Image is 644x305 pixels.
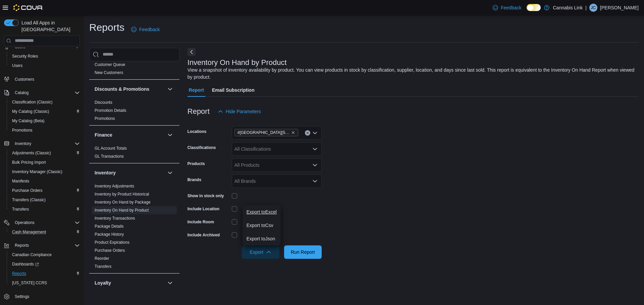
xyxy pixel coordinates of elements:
span: Users [9,62,80,70]
h3: Inventory On Hand by Product [187,59,287,67]
a: Package History [95,232,124,237]
span: Run Report [291,249,315,255]
button: Discounts & Promotions [95,86,165,92]
a: Adjustments (Classic) [9,149,54,157]
button: Loyalty [166,279,174,287]
p: [PERSON_NAME] [600,4,639,12]
button: Operations [1,218,83,227]
span: Reports [12,241,80,249]
a: Inventory Transactions [95,216,135,221]
a: Customers [12,75,37,83]
span: Discounts [95,100,112,105]
button: Run Report [284,245,322,259]
a: [US_STATE] CCRS [9,279,50,287]
a: Inventory On Hand by Product [95,208,149,213]
label: Classifications [187,145,216,150]
button: Finance [95,132,165,138]
span: My Catalog (Classic) [9,107,80,116]
button: Reports [12,241,32,249]
button: Inventory [166,169,174,177]
span: Settings [15,294,29,299]
span: Feedback [501,4,521,11]
a: Discounts [95,100,112,105]
span: #[GEOGRAPHIC_DATA][STREET_ADDRESS] [237,129,290,136]
button: Promotions [7,126,83,135]
a: Inventory Adjustments [95,184,134,188]
button: Transfers [7,205,83,214]
span: Reports [15,243,29,248]
span: GL Transactions [95,154,124,159]
a: Purchase Orders [9,186,45,195]
button: [US_STATE] CCRS [7,278,83,288]
label: Show in stock only [187,193,224,199]
label: Include Room [187,219,214,225]
button: Loyalty [95,280,165,286]
span: Operations [12,219,80,227]
a: Dashboards [9,260,42,268]
a: Transfers [9,205,32,213]
span: Cash Management [12,229,46,235]
a: Dashboards [7,259,83,269]
a: Customer Queue [95,62,125,67]
button: Classification (Classic) [7,97,83,107]
h3: Loyalty [95,280,111,286]
button: Reports [1,241,83,250]
button: Export toExcel [243,205,281,219]
span: Manifests [9,177,80,185]
label: Brands [187,177,201,182]
button: Inventory Manager (Classic) [7,167,83,176]
a: My Catalog (Classic) [9,107,52,116]
div: Inventory [89,182,179,273]
span: Operations [15,220,35,225]
a: Bulk Pricing Import [9,158,49,166]
button: Manifests [7,176,83,186]
span: Export to Json [247,236,277,241]
span: Adjustments (Classic) [9,149,80,157]
span: My Catalog (Beta) [12,118,45,124]
span: Load All Apps in [GEOGRAPHIC_DATA] [19,19,80,33]
span: Package History [95,232,124,237]
button: Export [242,245,279,259]
h3: Report [187,107,210,116]
a: New Customers [95,70,123,75]
label: Locations [187,129,207,134]
span: Promotions [9,126,80,134]
a: Transfers (Classic) [9,196,48,204]
button: Export toJson [243,232,281,245]
span: Dashboards [12,261,39,267]
label: Products [187,161,205,166]
a: Feedback [490,1,524,14]
button: Cash Management [7,227,83,237]
a: Promotions [9,126,35,134]
button: Finance [166,131,174,139]
span: Customer Queue [95,62,125,67]
a: Classification (Classic) [9,98,55,106]
button: Hide Parameters [215,105,264,118]
button: Reports [7,269,83,278]
p: | [585,4,587,12]
span: Cash Management [9,228,80,236]
span: Security Roles [12,54,38,59]
a: GL Account Totals [95,146,127,151]
span: Product Expirations [95,240,129,245]
span: Inventory Transactions [95,216,135,221]
span: Reorder [95,256,109,261]
button: Inventory [95,169,165,176]
button: Clear input [305,130,310,136]
button: Security Roles [7,52,83,61]
span: Feedback [139,26,160,33]
span: Manifests [12,178,29,184]
span: Hide Parameters [226,108,261,115]
button: My Catalog (Beta) [7,116,83,126]
button: Catalog [12,89,31,97]
span: Package Details [95,224,124,229]
span: Purchase Orders [9,186,80,195]
span: Transfers [12,207,29,212]
span: Promotions [95,116,115,121]
span: Bulk Pricing Import [9,158,80,166]
button: Adjustments (Classic) [7,148,83,158]
button: Bulk Pricing Import [7,158,83,167]
span: Reports [12,271,26,276]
